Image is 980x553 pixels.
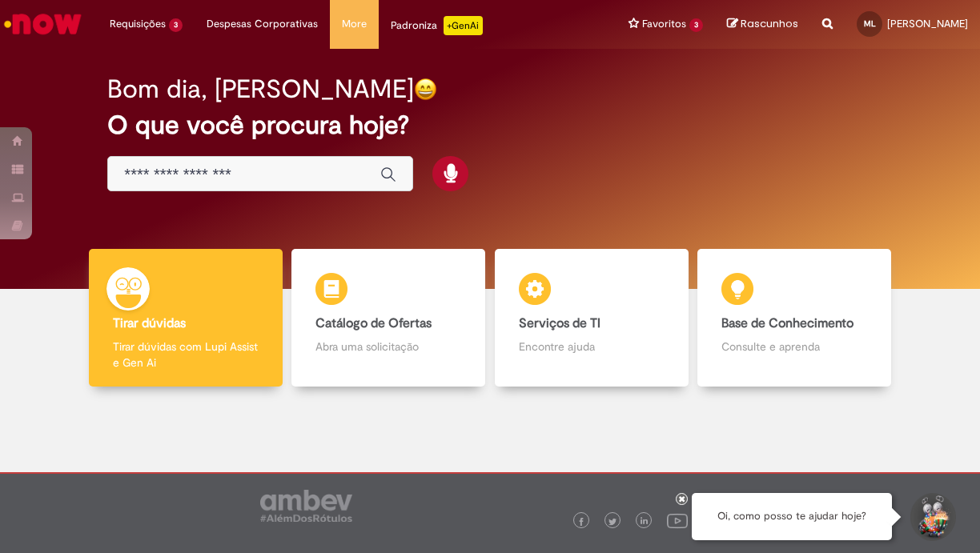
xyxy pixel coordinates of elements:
[287,249,491,387] a: Catálogo de Ofertas Abra uma solicitação
[107,75,414,103] h2: Bom dia, [PERSON_NAME]
[667,510,688,531] img: logo_footer_youtube.png
[207,16,318,32] span: Despesas Corporativas
[113,339,259,371] p: Tirar dúvidas com Lupi Assist e Gen Ai
[315,339,461,355] p: Abra uma solicitação
[169,18,183,32] span: 3
[741,16,798,31] span: Rascunhos
[391,16,483,35] div: Padroniza
[693,249,897,387] a: Base de Conhecimento Consulte e aprenda
[260,490,352,522] img: logo_footer_ambev_rotulo_gray.png
[113,315,186,331] b: Tirar dúvidas
[490,249,693,387] a: Serviços de TI Encontre ajuda
[414,78,437,101] img: happy-face.png
[519,315,600,331] b: Serviços de TI
[887,17,968,30] span: [PERSON_NAME]
[444,16,483,35] p: +GenAi
[642,16,686,32] span: Favoritos
[864,18,876,29] span: ML
[577,518,585,526] img: logo_footer_facebook.png
[84,249,287,387] a: Tirar dúvidas Tirar dúvidas com Lupi Assist e Gen Ai
[2,8,84,40] img: ServiceNow
[107,111,872,139] h2: O que você procura hoje?
[689,18,703,32] span: 3
[727,17,798,32] a: Rascunhos
[342,16,367,32] span: More
[721,339,867,355] p: Consulte e aprenda
[315,315,432,331] b: Catálogo de Ofertas
[519,339,665,355] p: Encontre ajuda
[110,16,166,32] span: Requisições
[608,518,617,526] img: logo_footer_twitter.png
[692,493,892,540] div: Oi, como posso te ajudar hoje?
[641,517,649,527] img: logo_footer_linkedin.png
[908,493,956,541] button: Iniciar Conversa de Suporte
[721,315,853,331] b: Base de Conhecimento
